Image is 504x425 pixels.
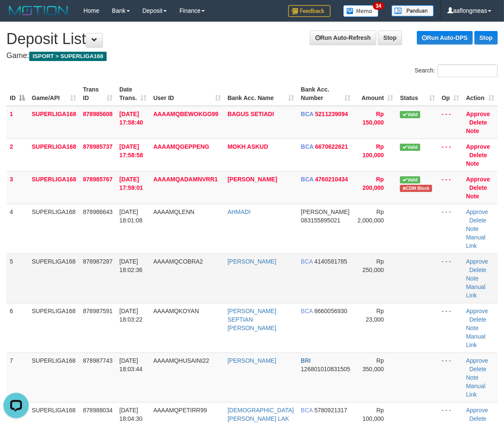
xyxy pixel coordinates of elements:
span: Rp 250,000 [363,258,384,273]
span: AAAAMQKOYAN [153,308,199,314]
td: - - - [438,171,463,204]
td: 6 [6,303,28,353]
span: AAAAMQHUSAINI22 [153,357,209,364]
span: Copy 4760210434 to clipboard [315,176,348,183]
span: Rp 150,000 [363,111,384,126]
h1: Deposit List [6,31,498,47]
td: 7 [6,353,28,402]
span: BCA [301,258,313,265]
a: Delete [469,267,486,273]
a: MOKH ASKUD [228,143,268,150]
span: [DATE] 18:03:22 [119,308,143,323]
td: - - - [438,253,463,303]
span: ISPORT > SUPERLIGA168 [29,52,107,61]
span: Copy 6670622621 to clipboard [315,143,348,150]
span: 878987743 [83,357,113,364]
a: Approve [466,357,488,364]
span: [DATE] 18:04:30 [119,407,143,422]
span: Copy 5211239094 to clipboard [315,111,348,117]
th: Bank Acc. Name: activate to sort column ascending [224,82,297,106]
a: BAGUS SETIADI [228,111,274,117]
span: BCA [301,176,314,183]
span: AAAAMQPETIRR99 [153,407,207,414]
a: Note [466,128,479,134]
span: [DATE] 17:58:58 [119,143,143,158]
th: Amount: activate to sort column ascending [354,82,397,106]
a: Run Auto-Refresh [310,31,376,45]
span: Rp 100,000 [363,407,384,422]
a: Note [466,160,479,167]
span: Copy 126801010831505 to clipboard [301,366,350,372]
td: - - - [438,353,463,402]
a: Note [466,225,479,232]
span: [DATE] 17:59:01 [119,176,143,191]
span: [DATE] 18:02:36 [119,258,143,273]
button: Open LiveChat chat widget [3,3,29,29]
th: Op: activate to sort column ascending [438,82,463,106]
span: Copy 8660056930 to clipboard [314,308,347,314]
span: AAAAMQBEWOKGG99 [153,111,218,117]
td: 3 [6,171,28,204]
a: Approve [466,407,488,414]
td: SUPERLIGA168 [28,303,80,353]
span: AAAAMQADAMNVRR1 [153,176,218,183]
span: AAAAMQLENN [153,208,194,215]
th: Status: activate to sort column ascending [397,82,438,106]
td: - - - [438,204,463,253]
span: Rp 350,000 [363,357,384,372]
span: Rp 2,000,000 [358,208,384,224]
span: BCA [301,407,313,414]
a: Approve [466,308,488,314]
td: SUPERLIGA168 [28,171,80,204]
th: Game/API: activate to sort column ascending [28,82,80,106]
th: Action: activate to sort column ascending [463,82,498,106]
img: Button%20Memo.svg [343,5,379,17]
a: Approve [466,111,490,117]
a: AHMADI [228,208,251,215]
span: BRI [301,357,311,364]
a: Note [466,193,479,200]
a: Stop [474,31,498,44]
td: 2 [6,139,28,171]
a: Delete [469,316,486,323]
td: - - - [438,139,463,171]
a: Manual Link [466,333,485,348]
a: Run Auto-DPS [417,31,473,44]
td: SUPERLIGA168 [28,139,80,171]
span: BCA [301,111,314,117]
label: Search: [415,64,498,77]
th: Trans ID: activate to sort column ascending [80,82,116,106]
td: - - - [438,303,463,353]
td: - - - [438,106,463,139]
a: [PERSON_NAME] SEPTIAN [PERSON_NAME] [228,308,276,331]
img: panduan.png [391,5,434,17]
span: Copy 4140581785 to clipboard [314,258,347,265]
span: 878986643 [83,208,113,215]
span: Valid transaction [400,111,420,118]
a: Manual Link [466,234,485,249]
span: BCA [301,143,314,150]
span: [DATE] 18:03:44 [119,357,143,372]
input: Search: [438,64,498,77]
img: MOTION_logo.png [6,4,71,17]
a: Approve [466,208,488,215]
span: [DATE] 17:58:40 [119,111,143,126]
a: Delete [469,119,487,126]
a: [DEMOGRAPHIC_DATA][PERSON_NAME] LAK [228,407,294,422]
span: Rp 100,000 [363,143,384,158]
a: Approve [466,258,488,265]
span: [PERSON_NAME] [301,208,350,215]
img: Feedback.jpg [288,5,330,17]
th: ID: activate to sort column descending [6,82,28,106]
th: Date Trans.: activate to sort column ascending [116,82,150,106]
td: SUPERLIGA168 [28,253,80,303]
h4: Game: [6,52,498,60]
span: 878988034 [83,407,113,414]
span: Rp 23,000 [366,308,384,323]
a: Note [466,374,479,381]
span: 34 [373,2,384,10]
span: BCA [301,308,313,314]
span: 878987287 [83,258,113,265]
span: Valid transaction [400,144,420,151]
span: AAAAMQGEPPENG [153,143,209,150]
